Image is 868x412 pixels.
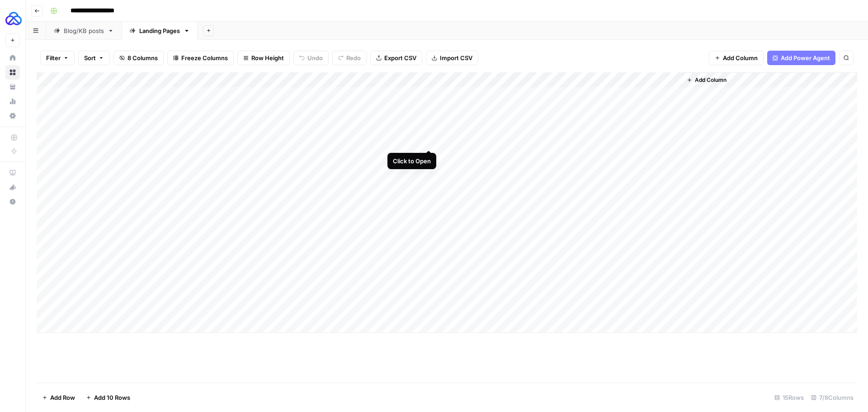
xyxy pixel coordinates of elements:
a: Blog/KB posts [46,22,122,40]
span: Row Height [251,53,284,62]
div: What's new? [6,180,19,194]
button: What's new? [5,180,20,194]
span: Undo [307,53,323,62]
span: Add Column [723,53,758,62]
button: Add Row [37,390,80,405]
button: Add 10 Rows [80,390,136,405]
button: Freeze Columns [167,51,234,65]
button: Redo [332,51,367,65]
div: 15 Rows [771,390,807,405]
div: 7/8 Columns [807,390,857,405]
a: Landing Pages [122,22,198,40]
a: Usage [5,94,20,109]
a: Your Data [5,80,20,94]
span: Filter [46,53,61,62]
button: Import CSV [426,51,478,65]
span: Redo [346,53,361,62]
div: Click to Open [393,156,431,166]
a: Browse [5,65,20,80]
button: Add Column [709,51,764,65]
button: 8 Columns [113,51,164,65]
button: Filter [40,51,75,65]
button: Add Column [683,74,730,86]
span: Export CSV [384,53,416,62]
div: Blog/KB posts [64,26,104,35]
button: Row Height [237,51,290,65]
span: Add Column [695,76,726,84]
a: Home [5,51,20,65]
img: AUQ Logo [5,10,22,27]
button: Add Power Agent [767,51,835,65]
span: Add Power Agent [781,53,830,62]
span: 8 Columns [127,53,158,62]
a: AirOps Academy [5,166,20,180]
span: Add 10 Rows [94,393,130,402]
span: Add Row [50,393,75,402]
button: Undo [293,51,329,65]
button: Export CSV [370,51,422,65]
button: Sort [78,51,110,65]
a: Settings [5,109,20,123]
div: Landing Pages [139,26,180,35]
span: Sort [84,53,96,62]
span: Import CSV [440,53,472,62]
button: Help + Support [5,194,20,209]
span: Freeze Columns [181,53,228,62]
button: Workspace: AUQ [5,7,20,30]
